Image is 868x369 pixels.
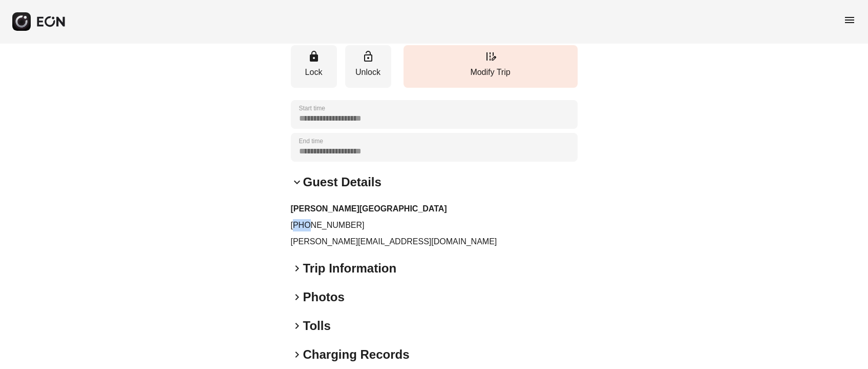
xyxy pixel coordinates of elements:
[484,50,497,63] span: edit_road
[291,45,337,88] button: Lock
[291,348,303,361] span: keyboard_arrow_right
[308,50,320,63] span: lock
[291,262,303,275] span: keyboard_arrow_right
[303,174,382,190] h2: Guest Details
[303,318,331,334] h2: Tolls
[350,66,386,79] p: Unlock
[409,66,573,79] p: Modify Trip
[362,50,374,63] span: lock_open
[291,176,303,188] span: keyboard_arrow_down
[303,260,397,277] h2: Trip Information
[303,346,410,363] h2: Charging Records
[404,45,578,88] button: Modify Trip
[291,236,578,248] p: [PERSON_NAME][EMAIL_ADDRESS][DOMAIN_NAME]
[291,219,578,231] p: [PHONE_NUMBER]
[296,66,332,79] p: Lock
[843,14,856,26] span: menu
[345,45,391,88] button: Unlock
[291,203,578,215] h3: [PERSON_NAME][GEOGRAPHIC_DATA]
[291,291,303,303] span: keyboard_arrow_right
[303,289,345,305] h2: Photos
[291,320,303,332] span: keyboard_arrow_right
